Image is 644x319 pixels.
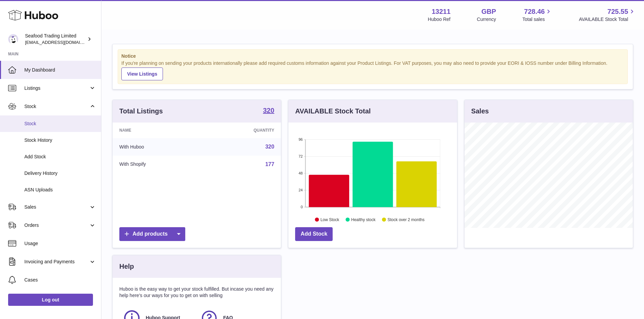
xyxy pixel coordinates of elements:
a: Add Stock [295,227,333,241]
span: Orders [24,222,89,229]
span: Stock [24,103,89,110]
text: Low Stock [320,217,339,222]
td: With Huboo [113,138,204,156]
span: Delivery History [24,170,96,177]
span: [EMAIL_ADDRESS][DOMAIN_NAME] [25,39,99,45]
span: Add Stock [24,154,96,160]
strong: Notice [121,53,624,59]
a: 728.46 Total sales [522,7,552,23]
div: If you're planning on sending your products internationally please add required customs informati... [121,60,624,80]
text: 0 [301,205,303,209]
a: 177 [265,161,275,167]
span: Stock [24,121,96,127]
text: Healthy stock [351,217,376,222]
strong: GBP [481,7,496,16]
strong: 13211 [432,7,451,16]
span: 725.55 [607,7,628,16]
text: 24 [299,188,303,192]
span: My Dashboard [24,67,96,73]
img: online@rickstein.com [8,34,18,44]
span: 728.46 [524,7,545,16]
a: 320 [263,107,274,115]
span: Invoicing and Payments [24,259,89,265]
div: Seafood Trading Limited [25,33,86,46]
a: 320 [265,144,275,150]
span: ASN Uploads [24,187,96,193]
th: Name [113,123,204,138]
h3: Help [119,262,134,271]
text: Stock over 2 months [388,217,425,222]
a: View Listings [121,68,163,80]
strong: 320 [263,107,274,114]
h3: Sales [471,107,489,116]
span: AVAILABLE Stock Total [579,16,636,23]
td: With Shopify [113,156,204,173]
span: Cases [24,277,96,283]
span: Stock History [24,137,96,143]
span: Sales [24,204,89,210]
p: Huboo is the easy way to get your stock fulfilled. But incase you need any help here's our ways f... [119,286,274,299]
h3: AVAILABLE Stock Total [295,107,371,116]
th: Quantity [204,123,281,138]
text: 72 [299,154,303,158]
text: 48 [299,171,303,175]
a: Add products [119,227,185,241]
span: Total sales [522,16,552,23]
a: Log out [8,294,93,306]
span: Usage [24,240,96,247]
div: Currency [477,16,496,23]
a: 725.55 AVAILABLE Stock Total [579,7,636,23]
h3: Total Listings [119,107,163,116]
div: Huboo Ref [428,16,451,23]
text: 96 [299,137,303,141]
span: Listings [24,85,89,91]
